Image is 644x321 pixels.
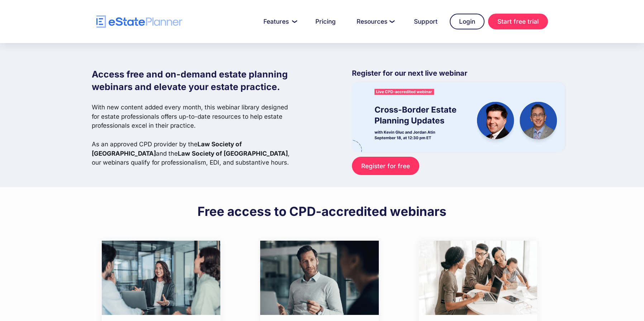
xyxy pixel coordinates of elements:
[92,103,295,167] p: With new content added every month, this webinar library designed for estate professionals offers...
[92,140,242,157] strong: Law Society of [GEOGRAPHIC_DATA]
[352,68,565,82] p: Register for our next live webinar
[488,14,548,29] a: Start free trial
[352,157,419,175] a: Register for free
[92,68,295,93] h1: Access free and on-demand estate planning webinars and elevate your estate practice.
[348,14,402,29] a: Resources
[255,14,303,29] a: Features
[450,14,485,29] a: Login
[352,82,565,152] img: eState Academy webinar
[405,14,446,29] a: Support
[197,203,447,219] h2: Free access to CPD-accredited webinars
[307,14,344,29] a: Pricing
[96,15,182,28] a: home
[178,150,288,157] strong: Law Society of [GEOGRAPHIC_DATA]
